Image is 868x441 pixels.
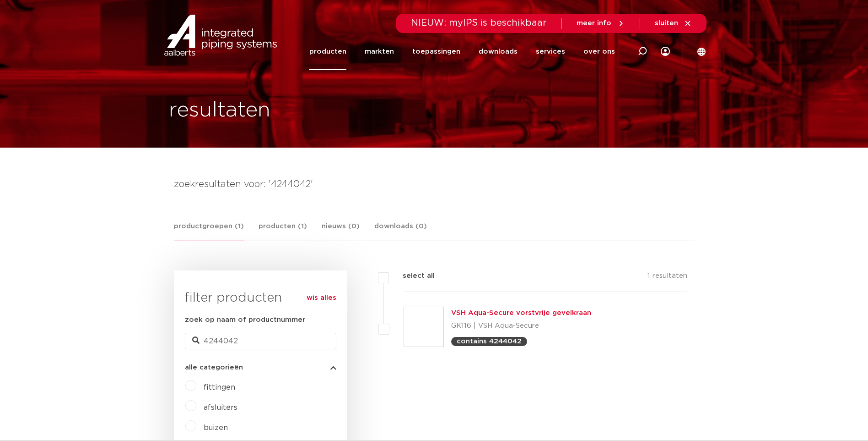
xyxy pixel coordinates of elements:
[577,19,625,28] a: meer info
[536,33,565,70] a: services
[655,19,692,28] a: sluiten
[185,364,243,371] span: alle categorieën
[451,309,591,316] a: VSH Aqua-Secure vorstvrije gevelkraan
[169,96,270,125] h1: resultaten
[174,177,695,192] h4: zoekresultaten voor: '4244042'
[309,33,346,70] a: producten
[411,18,547,28] span: NIEUW: myIPS is beschikbaar
[259,221,307,241] a: producten (1)
[204,384,235,391] a: fittingen
[322,221,360,241] a: nieuws (0)
[577,20,611,27] span: meer info
[412,33,460,70] a: toepassingen
[583,33,615,70] a: over ons
[365,33,394,70] a: markten
[204,404,237,411] a: afsluiters
[185,289,336,307] h3: filter producten
[309,33,615,70] nav: Menu
[404,307,443,347] img: Thumbnail for VSH Aqua-Secure vorstvrije gevelkraan
[451,319,591,333] p: GK116 | VSH Aqua-Secure
[185,364,336,371] button: alle categorieën
[174,221,244,241] a: productgroepen (1)
[457,338,522,345] p: contains 4244042
[479,33,518,70] a: downloads
[661,33,670,70] div: my IPS
[204,424,228,431] a: buizen
[374,221,427,241] a: downloads (0)
[185,314,305,325] label: zoek op naam of productnummer
[655,20,678,27] span: sluiten
[307,292,336,303] a: wis alles
[647,270,687,285] p: 1 resultaten
[185,333,336,349] input: zoeken
[389,270,435,281] label: select all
